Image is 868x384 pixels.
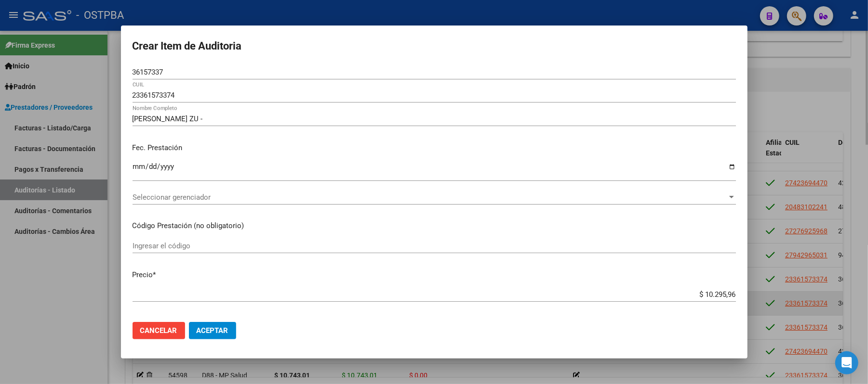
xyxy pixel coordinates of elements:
[133,322,185,339] button: Cancelar
[133,37,736,55] h2: Crear Item de Auditoria
[133,142,736,154] p: Fec. Prestación
[197,326,228,335] span: Aceptar
[133,220,736,231] p: Código Prestación (no obligatorio)
[133,193,727,202] span: Seleccionar gerenciador
[140,326,177,335] span: Cancelar
[835,351,858,374] div: Open Intercom Messenger
[189,322,236,339] button: Aceptar
[133,269,736,281] p: Precio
